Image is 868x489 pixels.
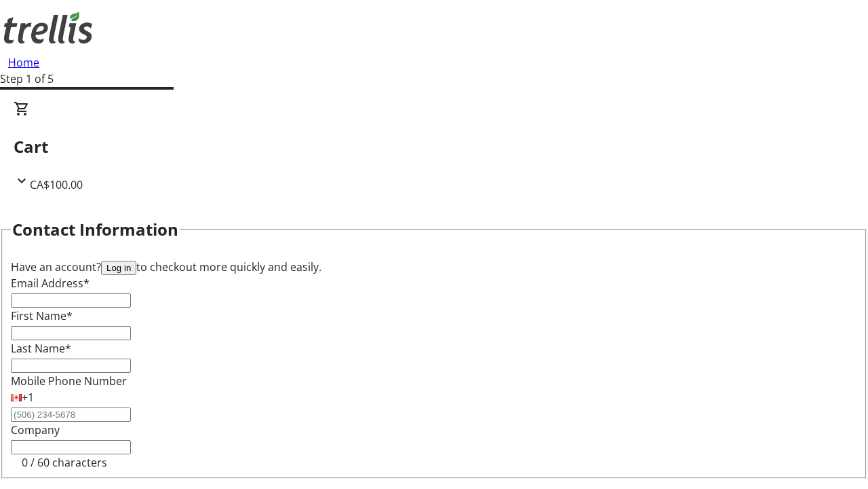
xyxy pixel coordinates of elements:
span: CA$100.00 [30,177,83,192]
div: Have an account? to checkout more quickly and easily. [11,259,857,275]
label: Mobile Phone Number [11,374,127,388]
button: Log in [101,261,136,275]
h2: Cart [14,134,854,159]
input: (506) 234-5678 [11,407,131,422]
label: Company [11,422,60,437]
label: First Name* [11,308,73,323]
tr-character-limit: 0 / 60 characters [22,455,107,470]
div: CartCA$100.00 [14,101,854,193]
label: Last Name* [11,341,71,356]
label: Email Address* [11,276,90,291]
h2: Contact Information [12,217,178,242]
